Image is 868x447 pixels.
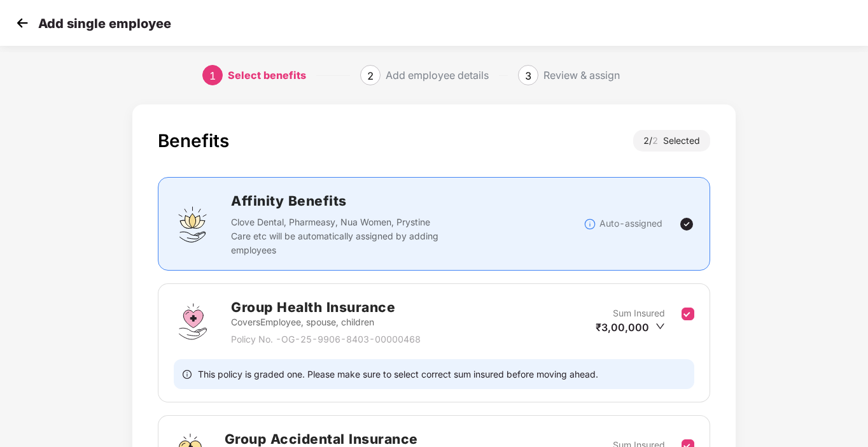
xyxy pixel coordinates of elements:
[231,215,442,257] p: Clove Dental, Pharmeasy, Nua Women, Prystine Care etc will be automatically assigned by adding em...
[613,306,665,320] p: Sum Insured
[183,368,192,380] span: info-circle
[228,65,306,85] div: Select benefits
[209,69,216,82] span: 1
[158,130,229,152] div: Benefits
[231,315,421,329] p: Covers Employee, spouse, children
[652,135,663,146] span: 2
[367,69,374,82] span: 2
[38,16,171,31] p: Add single employee
[596,320,665,334] div: ₹3,00,000
[13,13,32,32] img: svg+xml;base64,PHN2ZyB4bWxucz0iaHR0cDovL3d3dy53My5vcmcvMjAwMC9zdmciIHdpZHRoPSIzMCIgaGVpZ2h0PSIzMC...
[231,332,421,346] p: Policy No. - OG-25-9906-8403-00000468
[525,69,531,82] span: 3
[543,65,620,85] div: Review & assign
[231,190,583,211] h2: Affinity Benefits
[386,65,489,85] div: Add employee details
[679,216,694,232] img: svg+xml;base64,PHN2ZyBpZD0iVGljay0yNHgyNCIgeG1sbnM9Imh0dHA6Ly93d3cudzMub3JnLzIwMDAvc3ZnIiB3aWR0aD...
[633,130,710,152] div: 2 / Selected
[198,368,598,380] span: This policy is graded one. Please make sure to select correct sum insured before moving ahead.
[174,302,212,341] img: svg+xml;base64,PHN2ZyBpZD0iR3JvdXBfSGVhbHRoX0luc3VyYW5jZSIgZGF0YS1uYW1lPSJHcm91cCBIZWFsdGggSW5zdX...
[599,216,662,231] p: Auto-assigned
[655,322,665,331] span: down
[174,205,212,243] img: svg+xml;base64,PHN2ZyBpZD0iQWZmaW5pdHlfQmVuZWZpdHMiIGRhdGEtbmFtZT0iQWZmaW5pdHkgQmVuZWZpdHMiIHhtbG...
[584,218,596,231] img: svg+xml;base64,PHN2ZyBpZD0iSW5mb18tXzMyeDMyIiBkYXRhLW5hbWU9IkluZm8gLSAzMngzMiIgeG1sbnM9Imh0dHA6Ly...
[231,297,421,318] h2: Group Health Insurance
